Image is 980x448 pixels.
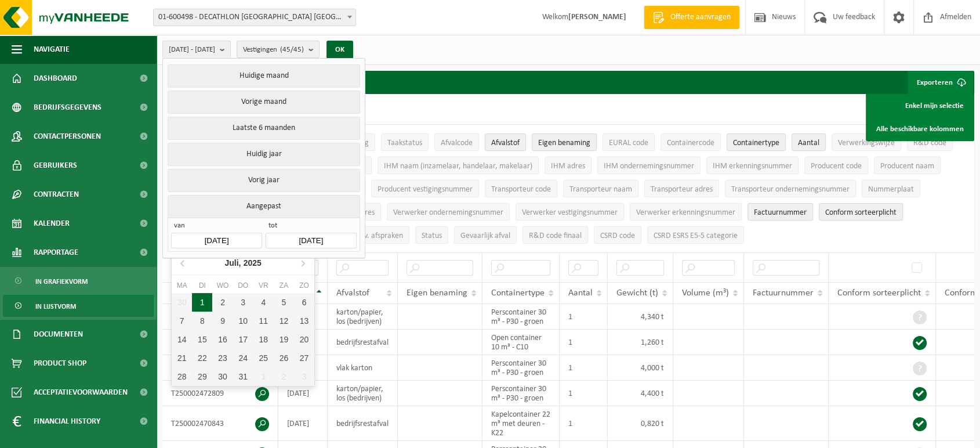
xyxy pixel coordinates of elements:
span: Conform sorteerplicht [825,208,896,217]
td: 4,340 t [608,304,673,330]
span: Transporteur code [491,185,551,194]
button: Verwerker erkenningsnummerVerwerker erkenningsnummer: Activate to sort [630,203,742,221]
span: IHM ondernemingsnummer [604,162,694,171]
span: Dashboard [34,64,77,93]
span: Volume (m³) [682,288,729,298]
div: vr [253,280,274,291]
span: 01-600498 - DECATHLON BELGIUM NV/SA - EVERE [153,9,356,26]
span: Status [422,232,442,240]
div: 26 [274,349,294,367]
span: CSRD ESRS E5-5 categorie [654,232,738,240]
button: Laatste 6 maanden [168,117,360,140]
div: 3 [233,293,253,312]
td: 1 [560,330,608,355]
span: R&D code finaal [529,232,582,240]
span: Eigen benaming [538,139,590,147]
button: Transporteur ondernemingsnummerTransporteur ondernemingsnummer : Activate to sort [725,180,856,197]
span: Gewicht (t) [616,288,658,298]
a: In lijstvorm [3,295,154,317]
div: 16 [212,330,233,349]
span: Aantal [798,139,819,147]
button: Transporteur naamTransporteur naam: Activate to sort [563,180,638,197]
span: R&D code [913,139,946,147]
div: di [192,280,212,291]
button: StatusStatus: Activate to sort [415,226,448,244]
button: VerwerkingswijzeVerwerkingswijze: Activate to sort [832,133,901,151]
count: (45/45) [280,46,304,53]
span: IHM naam (inzamelaar, handelaar, makelaar) [384,162,532,171]
span: Producent code [811,162,862,171]
button: IHM erkenningsnummerIHM erkenningsnummer: Activate to sort [706,157,798,174]
button: R&D code finaalR&amp;D code finaal: Activate to sort [522,226,588,244]
td: 1 [560,304,608,330]
div: 13 [294,312,314,330]
div: 27 [294,349,314,367]
td: Kapelcontainer 22 m³ met deuren - K22 [482,406,560,441]
span: Producent vestigingsnummer [378,185,473,194]
span: Transporteur naam [569,185,632,194]
span: Navigatie [34,35,70,64]
div: Juli, [220,254,266,272]
div: do [233,280,253,291]
div: 18 [253,330,274,349]
button: NummerplaatNummerplaat: Activate to sort [862,180,920,197]
button: Verwerker vestigingsnummerVerwerker vestigingsnummer: Activate to sort [516,203,624,221]
div: 29 [192,367,212,386]
button: FactuurnummerFactuurnummer: Activate to sort [747,203,813,221]
button: IHM naam (inzamelaar, handelaar, makelaar)IHM naam (inzamelaar, handelaar, makelaar): Activate to... [378,157,539,174]
button: Vorige maand [168,91,360,114]
button: EURAL codeEURAL code: Activate to sort [602,133,655,151]
td: 0,820 t [608,406,673,441]
td: T250002470843 [162,406,278,441]
span: Aantal [568,288,593,298]
span: Containertype [491,288,545,298]
div: 1 [192,293,212,312]
span: Vestigingen [243,41,304,59]
button: Vorig jaar [168,169,360,192]
button: IHM ondernemingsnummerIHM ondernemingsnummer: Activate to sort [597,157,700,174]
div: 15 [192,330,212,349]
td: vlak karton [328,355,398,381]
td: karton/papier, los (bedrijven) [328,381,398,406]
button: CSRD codeCSRD code: Activate to sort [594,226,641,244]
td: bedrijfsrestafval [328,406,398,441]
button: Huidige maand [168,64,360,88]
div: 7 [172,312,192,330]
button: Producent codeProducent code: Activate to sort [804,157,868,174]
strong: [PERSON_NAME] [568,13,626,21]
span: Producent naam [880,162,934,171]
button: Transporteur codeTransporteur code: Activate to sort [485,180,557,197]
div: 24 [233,349,253,367]
span: Nummerplaat [868,185,914,194]
div: 10 [233,312,253,330]
td: [DATE] [278,406,328,441]
button: AfvalstofAfvalstof: Activate to sort [485,133,526,151]
span: IHM adres [551,162,585,171]
a: In grafiekvorm [3,270,154,292]
td: Perscontainer 30 m³ - P30 - groen [482,304,560,330]
button: Aangepast [168,195,360,218]
button: Exporteren [908,71,973,94]
span: Containercode [667,139,714,147]
button: Transporteur adresTransporteur adres: Activate to sort [644,180,719,197]
span: IHM erkenningsnummer [713,162,792,171]
button: AfvalcodeAfvalcode: Activate to sort [434,133,479,151]
a: Offerte aanvragen [644,6,739,29]
span: In lijstvorm [35,295,76,317]
div: 9 [212,312,233,330]
span: Gebruikers [34,151,77,180]
td: 1 [560,381,608,406]
span: CSRD code [600,232,635,240]
button: Verwerker ondernemingsnummerVerwerker ondernemingsnummer: Activate to sort [387,203,510,221]
span: Contactpersonen [34,122,101,151]
td: T250002504248 [162,304,278,330]
button: OK [326,41,353,59]
div: 21 [172,349,192,367]
span: Factuurnummer [754,208,807,217]
span: Taakstatus [387,139,422,147]
button: Vestigingen(45/45) [237,41,320,58]
div: 2 [212,293,233,312]
td: 4,000 t [608,355,673,381]
div: za [274,280,294,291]
td: Perscontainer 30 m³ - P30 - groen [482,355,560,381]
